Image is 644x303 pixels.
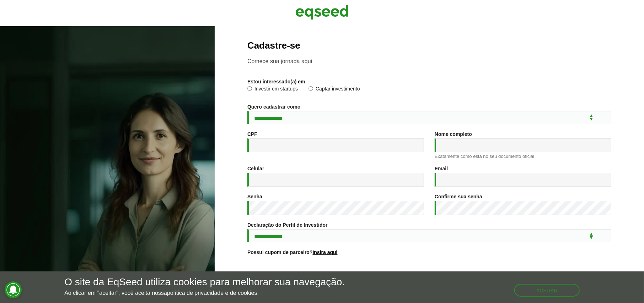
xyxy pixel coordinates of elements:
[514,284,580,297] button: Aceitar
[64,290,345,296] p: Ao clicar em "aceitar", você aceita nossa .
[247,104,300,109] label: Quero cadastrar como
[435,132,472,137] label: Nome completo
[308,86,313,91] input: Captar investimento
[247,250,338,255] label: Possui cupom de parceiro?
[295,4,349,21] img: EqSeed Logo
[247,86,298,93] label: Investir em startups
[247,40,611,51] h2: Cadastre-se
[247,194,262,199] label: Senha
[167,290,257,296] a: política de privacidade e de cookies
[375,264,483,291] iframe: reCAPTCHA
[313,250,338,255] a: Insira aqui
[308,86,360,93] label: Captar investimento
[435,194,482,199] label: Confirme sua senha
[247,79,305,84] label: Estou interessado(a) em
[247,58,611,65] p: Comece sua jornada aqui
[247,132,257,137] label: CPF
[247,222,328,227] label: Declaração do Perfil de Investidor
[247,86,252,91] input: Investir em startups
[435,154,611,159] div: Exatamente como está no seu documento oficial
[64,277,345,288] h5: O site da EqSeed utiliza cookies para melhorar sua navegação.
[247,166,264,171] label: Celular
[435,166,448,171] label: Email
